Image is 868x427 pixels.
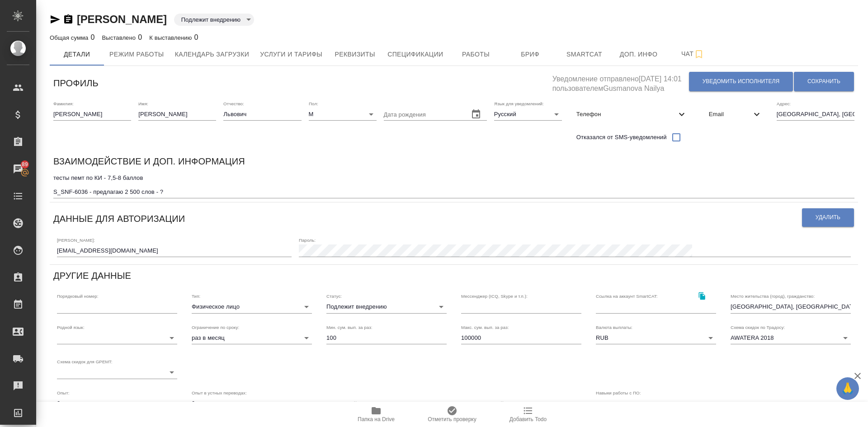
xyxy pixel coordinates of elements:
div: М [309,108,377,121]
p: К выставлению [149,34,194,41]
span: Реквизиты [333,49,377,60]
span: Спецификации [387,49,443,60]
label: Навыки работы с ПО: [596,390,641,395]
label: Опыт: [57,390,70,395]
label: Порядковый номер: [57,294,98,299]
h6: Другие данные [53,268,131,283]
span: 89 [16,160,33,169]
label: Макс. сум. вып. за раз: [461,325,509,329]
span: Email [709,110,751,119]
span: Smartcat [563,49,606,60]
span: Детали [55,49,99,60]
label: Опыт в устных переводах: [192,390,247,395]
label: Мессенджер (ICQ, Skype и т.п.): [461,294,528,299]
span: Режим работы [109,49,164,60]
div: Email [702,104,769,124]
span: Бриф [509,49,552,60]
button: Отметить проверку [414,402,490,427]
label: Родной язык: [57,325,85,329]
div: Физическое лицо [192,300,312,313]
label: Место жительства (город), гражданство: [731,294,815,299]
label: Имя: [138,101,148,106]
button: 🙏 [836,377,859,400]
div: 0 [50,32,95,43]
label: [PERSON_NAME]: [57,238,95,242]
div: AWATERA 2018 [731,332,851,344]
div: 0 [102,32,142,43]
button: Папка на Drive [338,402,414,427]
button: Скопировать ссылку [63,14,74,25]
label: Валюта выплаты: [596,325,632,329]
div: Русский [494,108,562,121]
span: Удалить [816,214,840,221]
button: Удалить [802,208,854,227]
h6: Данные для авторизации [53,211,185,226]
div: раз в месяц [192,332,312,344]
span: Услуги и тарифы [260,49,322,60]
span: Доп. инфо [617,49,660,60]
button: Добавить Todo [490,402,566,427]
button: Скопировать ссылку [693,286,711,305]
button: Подлежит внедрению [179,16,243,23]
label: Схема скидок по Традосу: [731,325,785,329]
span: Добавить Todo [509,416,547,422]
label: Тип: [192,294,200,299]
h6: Взаимодействие и доп. информация [53,154,245,169]
button: Скопировать ссылку для ЯМессенджера [50,14,61,25]
span: Уведомить исполнителя [703,78,779,85]
span: Отказался от SMS-уведомлений [576,133,667,142]
button: Уведомить исполнителя [689,72,793,91]
h6: Профиль [53,76,99,90]
label: Ограничение по сроку: [192,325,239,329]
div: Подлежит внедрению [326,300,447,313]
label: Статус: [326,294,342,299]
label: Мин. сум. вып. за раз: [326,325,373,329]
div: Телефон [569,104,694,124]
label: Отчество: [223,101,244,106]
span: 🙏 [840,379,855,398]
button: Сохранить [794,72,854,91]
textarea: тесты пемт по КИ - 7,5-8 баллов S_SNF-6036 - предлагаю 2 500 слов - ? [53,174,854,195]
div: Подлежит внедрению [174,14,254,26]
label: Пароль: [299,238,316,242]
label: Пол: [309,101,318,106]
label: Ссылка на аккаунт SmartCAT: [596,294,658,299]
a: 89 [2,158,34,180]
div: 0 [149,32,198,43]
p: Общая сумма [50,34,90,41]
a: [PERSON_NAME] [77,13,167,25]
button: Open [435,397,448,410]
label: Адрес: [777,101,791,106]
p: Выставлено [102,34,138,41]
span: Телефон [576,110,676,119]
span: Сохранить [807,78,840,85]
span: Отметить проверку [428,416,476,422]
label: Язык для уведомлений: [494,101,544,106]
h5: Уведомление отправлено [DATE] 14:01 пользователем Gusmanova Nailya [552,70,689,94]
button: Open [570,397,582,410]
label: Фамилия: [53,101,74,106]
span: Папка на Drive [358,416,395,422]
div: RUB [596,332,716,344]
svg: Подписаться [693,49,704,60]
span: Календарь загрузки [175,49,250,60]
span: Работы [454,49,498,60]
label: Схема скидок для GPEMT: [57,360,113,364]
span: Чат [671,48,715,60]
